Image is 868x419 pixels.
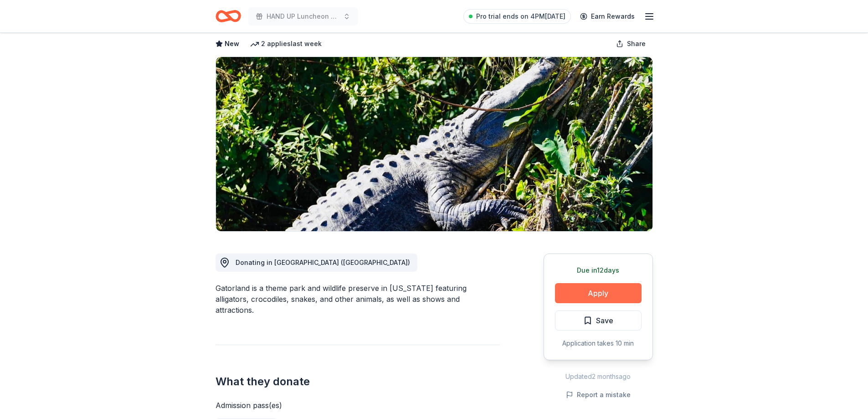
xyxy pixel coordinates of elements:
button: Apply [555,283,642,303]
div: Admission pass(es) [216,400,500,411]
span: Save [596,315,613,326]
span: Donating in [GEOGRAPHIC_DATA] ([GEOGRAPHIC_DATA]) [236,259,410,266]
a: Home [216,5,241,27]
div: Application takes 10 min [555,338,642,349]
button: Save [555,310,642,331]
div: Due in 12 days [555,265,642,276]
span: Share [627,38,646,49]
button: Share [609,35,653,53]
a: Earn Rewards [575,8,640,25]
h2: What they donate [216,374,500,389]
div: Updated 2 months ago [544,371,653,382]
a: Pro trial ends on 4PM[DATE] [463,9,571,24]
span: Pro trial ends on 4PM[DATE] [476,11,565,22]
button: Report a mistake [566,389,631,400]
img: Image for Gatorland [216,57,652,231]
div: Gatorland is a theme park and wildlife preserve in [US_STATE] featuring alligators, crocodiles, s... [216,283,500,316]
span: New [225,38,239,49]
span: HAND UP Luncheon 2025 [267,11,339,22]
div: 2 applies last week [250,38,322,49]
button: HAND UP Luncheon 2025 [248,7,358,26]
